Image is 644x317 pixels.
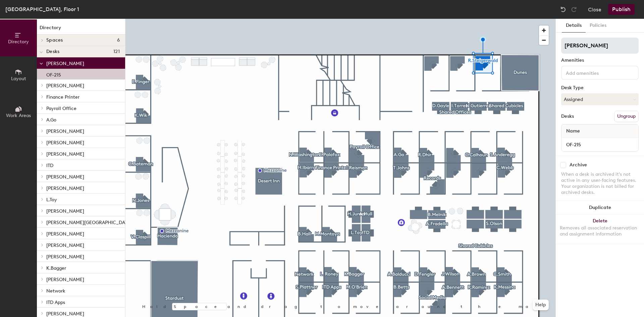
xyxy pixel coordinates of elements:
[46,94,79,100] span: Finance Printer
[46,243,84,248] span: [PERSON_NAME]
[561,114,574,119] div: Desks
[46,288,65,294] span: Network
[117,38,120,43] span: 6
[46,186,84,191] span: [PERSON_NAME]
[560,225,640,237] div: Removes all associated reservation and assignment information
[561,85,639,91] div: Desk Type
[46,151,84,157] span: [PERSON_NAME]
[8,39,29,45] span: Directory
[46,83,84,89] span: [PERSON_NAME]
[46,300,65,305] span: ITD Apps
[562,19,586,33] button: Details
[561,58,639,63] div: Amenities
[46,254,84,260] span: [PERSON_NAME]
[570,162,587,168] div: Archive
[614,111,639,122] button: Ungroup
[113,49,120,54] span: 121
[46,70,61,78] p: OF-215
[46,117,56,123] span: A.Go
[11,76,26,82] span: Layout
[46,174,84,180] span: [PERSON_NAME]
[571,6,577,13] img: Redo
[46,38,63,43] span: Spaces
[46,208,84,214] span: [PERSON_NAME]
[46,106,76,111] span: Payroll Office
[588,4,601,15] button: Close
[565,68,625,76] input: Add amenities
[6,113,31,118] span: Work Areas
[561,171,639,196] div: When a desk is archived it's not active in any user-facing features. Your organization is not bil...
[46,311,84,317] span: [PERSON_NAME]
[46,220,131,225] span: [PERSON_NAME][GEOGRAPHIC_DATA]
[46,61,84,66] span: [PERSON_NAME]
[533,300,549,310] button: Help
[563,140,637,149] input: Unnamed desk
[37,24,125,35] h1: Directory
[46,49,59,54] span: Desks
[556,214,644,244] button: DeleteRemoves all associated reservation and assignment information
[46,277,84,282] span: [PERSON_NAME]
[560,6,567,13] img: Undo
[608,4,635,15] button: Publish
[46,163,53,168] span: ITD
[46,140,84,146] span: [PERSON_NAME]
[46,128,84,134] span: [PERSON_NAME]
[5,5,79,13] div: [GEOGRAPHIC_DATA], Floor 1
[561,93,639,105] button: Assigned
[46,231,84,237] span: [PERSON_NAME]
[586,19,610,33] button: Policies
[556,201,644,214] button: Duplicate
[46,265,66,271] span: K.Bagger
[46,197,57,203] span: L.Toy
[563,125,583,137] span: Name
